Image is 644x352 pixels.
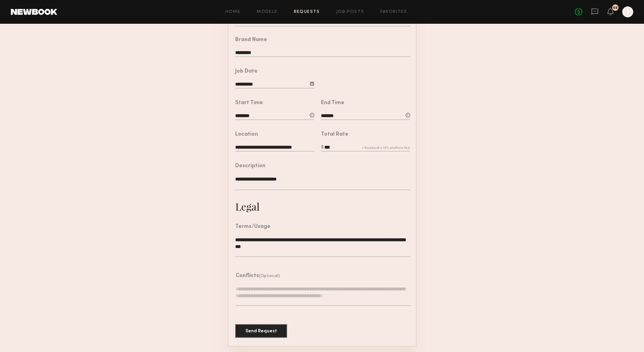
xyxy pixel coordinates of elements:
div: Total Rate [321,132,348,137]
a: Models [257,10,277,14]
div: Start Time [235,100,263,106]
div: Description [235,163,265,169]
a: Home [225,10,241,14]
div: End Time [321,100,344,106]
div: Legal [235,200,260,213]
a: Favorites [380,10,407,14]
div: Brand Name [235,37,267,43]
span: (Optional) [259,274,280,278]
button: Send Request [235,324,287,338]
div: Location [235,132,258,137]
a: I [622,6,633,17]
div: Job Date [235,69,258,74]
a: Job Posts [336,10,364,14]
a: Requests [294,10,320,14]
header: Conflicts [236,273,280,279]
div: 58 [613,6,618,10]
div: Terms/Usage [235,224,270,230]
